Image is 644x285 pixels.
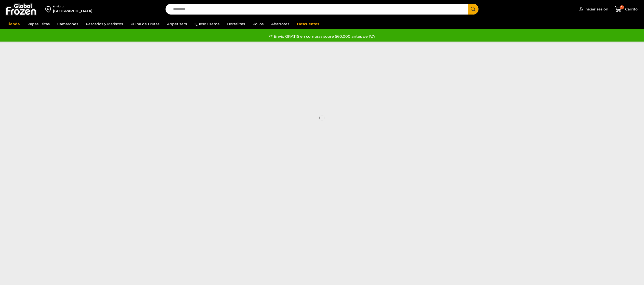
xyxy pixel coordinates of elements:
span: 0 [620,5,624,9]
a: Papas Fritas [25,19,52,29]
a: Abarrotes [269,19,292,29]
a: Camarones [55,19,81,29]
a: Iniciar sesión [578,4,608,14]
a: Appetizers [165,19,189,29]
button: Search button [468,4,478,15]
img: address-field-icon.svg [45,5,53,14]
a: Hortalizas [225,19,248,29]
a: 0 Carrito [613,3,639,15]
span: Carrito [624,7,638,12]
div: Enviar a [53,5,92,8]
span: Iniciar sesión [583,7,608,12]
div: [GEOGRAPHIC_DATA] [53,8,92,14]
a: Descuentos [294,19,322,29]
a: Pescados y Mariscos [83,19,126,29]
a: Tienda [4,19,22,29]
a: Pulpa de Frutas [128,19,162,29]
a: Queso Crema [192,19,222,29]
a: Pollos [250,19,266,29]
